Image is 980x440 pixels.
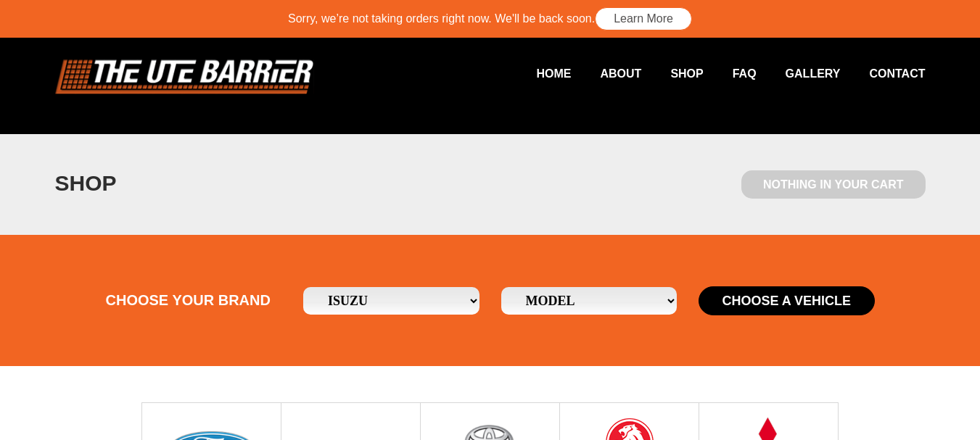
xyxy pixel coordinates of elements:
span: Nothing in Your Cart [741,170,925,199]
a: Gallery [757,59,841,88]
a: Home [507,59,571,88]
a: Shop [641,59,703,88]
a: FAQ [704,59,757,88]
img: logo.png [55,59,314,94]
a: About [571,59,641,88]
h1: Shop [55,170,117,196]
a: Contact [840,59,925,88]
button: Choose a Vehicle [699,286,875,315]
div: Choose your brand [95,286,293,315]
a: Learn More [595,7,692,30]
